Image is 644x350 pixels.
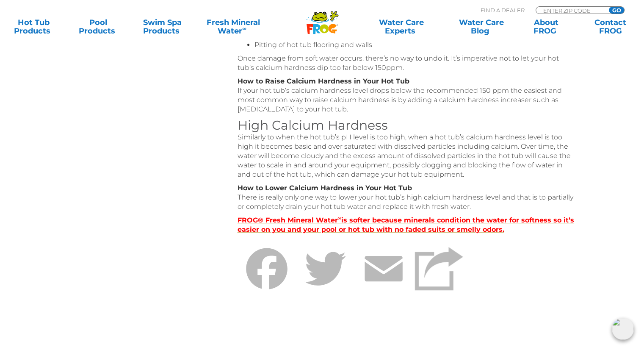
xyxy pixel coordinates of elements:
strong: How to Raise Calcium Hardness in Your Hot Tub [238,77,409,85]
sup: ∞ [242,25,246,32]
a: ContactFROG [586,18,636,35]
a: AboutFROG [521,18,571,35]
a: Facebook [238,241,296,322]
strong: How to Lower Calcium Hardness in Your Hot Tub [238,184,412,192]
strong: FROG® Fresh Mineral Water is softer because minerals condition the water for softness so it’s eas... [238,216,575,233]
img: Share [415,247,463,291]
a: Water CareExperts [360,18,442,35]
a: Email [354,241,413,322]
a: FROG® Fresh Mineral Water∞is softer because minerals condition the water for softness so it’s eas... [238,216,575,233]
a: Fresh MineralWater∞ [202,18,265,35]
input: Zip Code Form [542,7,600,14]
p: Once damage from soft water occurs, there’s no way to undo it. It’s imperative not to let your ho... [238,54,576,72]
img: openIcon [612,318,634,340]
p: There is really only one way to lower your hot tub’s high calcium hardness level and that is to p... [238,183,576,211]
a: Water CareBlog [456,18,506,35]
a: Hot TubProducts [8,18,58,35]
a: Swim SpaProducts [138,18,188,35]
h3: High Calcium Hardness [238,118,576,133]
sup: ∞ [338,215,342,221]
li: Pitting of hot tub flooring and walls [254,40,576,50]
a: Twitter [296,241,354,322]
p: Find A Dealer [481,6,525,14]
a: PoolProducts [73,18,123,35]
p: Similarly to when the hot tub’s pH level is too high, when a hot tub’s calcium hardness level is ... [238,133,576,179]
input: GO [609,7,624,14]
p: If your hot tub’s calcium hardness level drops below the recommended 150 ppm the easiest and most... [238,77,576,114]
